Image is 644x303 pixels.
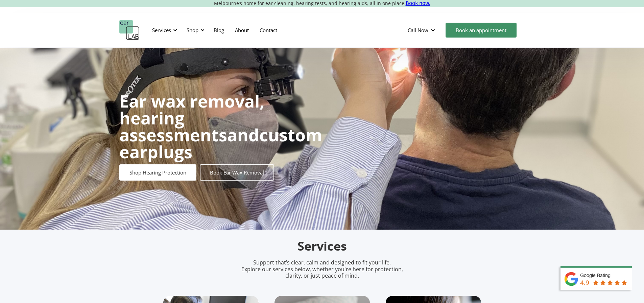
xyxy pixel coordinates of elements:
a: Shop Hearing Protection [119,164,196,181]
a: Contact [254,20,283,40]
div: Services [148,20,179,40]
a: home [119,20,140,40]
strong: Ear wax removal, hearing assessments [119,90,264,146]
div: Shop [187,27,198,33]
a: Book Ear Wax Removal [200,164,274,181]
a: Book an appointment [446,23,517,38]
div: Shop [183,20,207,40]
div: Call Now [402,20,442,40]
a: Blog [208,20,230,40]
h1: and [119,93,322,160]
strong: custom earplugs [119,123,322,163]
a: About [230,20,254,40]
div: Services [152,27,171,33]
div: Call Now [408,27,428,33]
h2: Services [163,238,481,254]
p: Support that’s clear, calm and designed to fit your life. Explore our services below, whether you... [233,259,412,279]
